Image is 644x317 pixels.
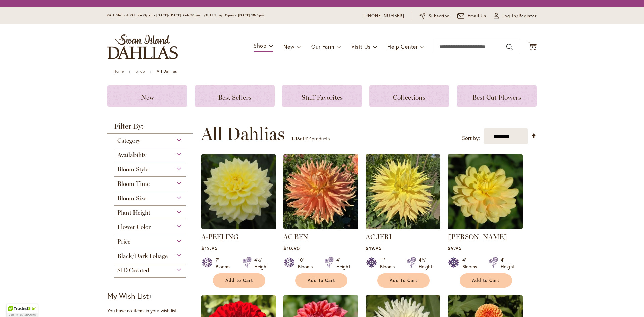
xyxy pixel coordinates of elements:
[282,85,362,107] a: Staff Favorites
[117,166,148,173] span: Bloom Style
[201,245,217,251] span: $12.95
[390,278,417,283] span: Add to Cart
[117,209,150,216] span: Plant Height
[366,233,392,241] a: AC JERI
[254,257,268,270] div: 4½' Height
[117,252,168,260] span: Black/Dark Foliage
[141,93,154,101] span: New
[283,154,358,229] img: AC BEN
[502,13,537,19] span: Log In/Register
[311,43,334,50] span: Our Farm
[206,13,264,17] span: Gift Shop Open - [DATE] 10-3pm
[429,13,450,19] span: Subscribe
[157,69,177,74] strong: All Dahlias
[387,43,418,50] span: Help Center
[201,224,276,230] a: A-Peeling
[448,233,507,241] a: [PERSON_NAME]
[107,307,197,314] div: You have no items in your wish list.
[117,180,150,188] span: Bloom Time
[136,69,145,74] a: Shop
[291,135,293,142] span: 1
[107,291,149,301] strong: My Wish List
[298,257,317,270] div: 10" Blooms
[364,13,404,19] a: [PHONE_NUMBER]
[380,257,399,270] div: 11" Blooms
[472,93,521,101] span: Best Cut Flowers
[107,123,193,134] strong: Filter By:
[117,151,146,159] span: Availability
[462,257,481,270] div: 4" Blooms
[302,93,343,101] span: Staff Favorites
[117,238,130,245] span: Price
[351,43,371,50] span: Visit Us
[283,245,300,251] span: $10.95
[457,13,487,19] a: Email Us
[113,69,124,74] a: Home
[107,34,178,59] a: store logo
[201,124,285,144] span: All Dahlias
[308,278,335,283] span: Add to Cart
[501,257,515,270] div: 4' Height
[216,257,234,270] div: 7" Blooms
[448,154,523,229] img: AHOY MATEY
[213,273,265,288] button: Add to Cart
[419,257,432,270] div: 4½' Height
[377,273,430,288] button: Add to Cart
[393,93,425,101] span: Collections
[117,267,149,274] span: SID Created
[468,13,487,19] span: Email Us
[7,304,38,317] div: TrustedSite Certified
[283,224,358,230] a: AC BEN
[295,273,347,288] button: Add to Cart
[457,85,537,107] a: Best Cut Flowers
[225,278,253,283] span: Add to Cart
[218,93,251,101] span: Best Sellers
[369,85,449,107] a: Collections
[291,133,330,144] p: - of products
[254,42,267,49] span: Shop
[117,137,140,144] span: Category
[336,257,350,270] div: 4' Height
[472,278,499,283] span: Add to Cart
[366,245,381,251] span: $19.95
[117,223,151,231] span: Flower Color
[304,135,312,142] span: 414
[283,233,308,241] a: AC BEN
[419,13,450,19] a: Subscribe
[506,42,513,52] button: Search
[366,154,440,229] img: AC Jeri
[283,43,294,50] span: New
[448,224,523,230] a: AHOY MATEY
[366,224,440,230] a: AC Jeri
[462,132,480,144] label: Sort by:
[117,195,146,202] span: Bloom Size
[460,273,512,288] button: Add to Cart
[201,154,276,229] img: A-Peeling
[107,13,206,17] span: Gift Shop & Office Open - [DATE]-[DATE] 9-4:30pm /
[494,13,537,19] a: Log In/Register
[448,245,461,251] span: $9.95
[195,85,275,107] a: Best Sellers
[201,233,238,241] a: A-PEELING
[295,135,300,142] span: 16
[107,85,187,107] a: New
